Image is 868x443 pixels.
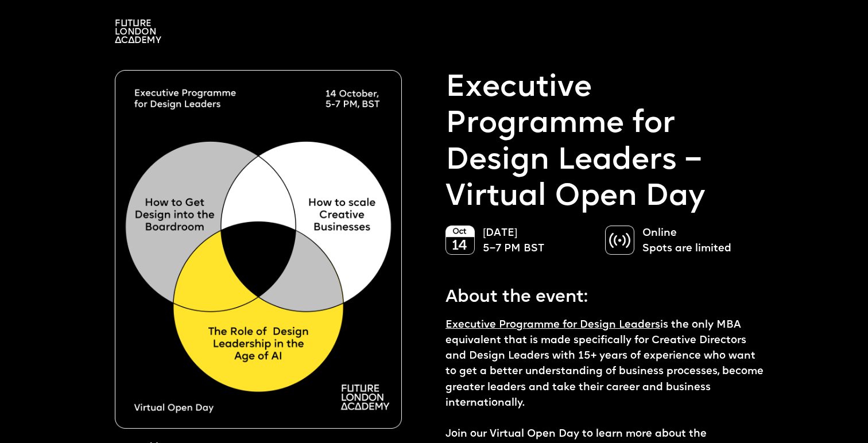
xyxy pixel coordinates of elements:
[642,226,753,257] p: Online Spots are limited
[445,278,765,310] p: About the event:
[483,226,594,257] p: [DATE] 5–7 PM BST
[115,20,161,43] img: A logo saying in 3 lines: Future London Academy
[445,320,660,331] a: Executive Programme for Design Leaders
[445,70,765,216] p: Executive Programme for Design Leaders – Virtual Open Day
